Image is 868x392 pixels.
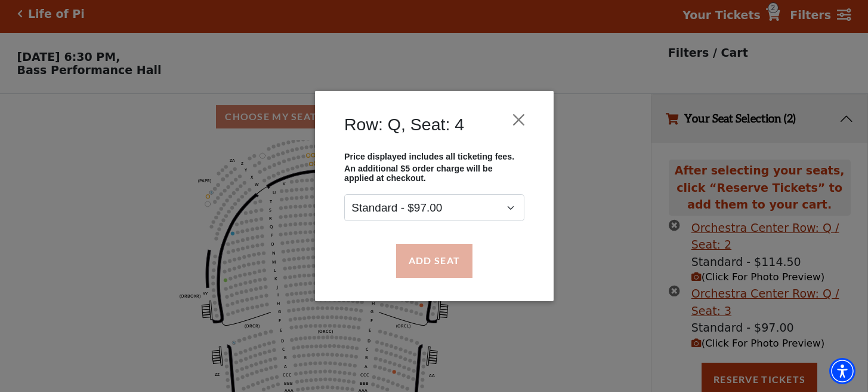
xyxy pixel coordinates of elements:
[396,244,472,277] button: Add Seat
[344,114,464,134] h4: Row: Q, Seat: 4
[507,109,530,131] button: Close
[344,152,524,161] p: Price displayed includes all ticketing fees.
[344,164,524,183] p: An additional $5 order charge will be applied at checkout.
[829,358,855,384] div: Accessibility Menu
